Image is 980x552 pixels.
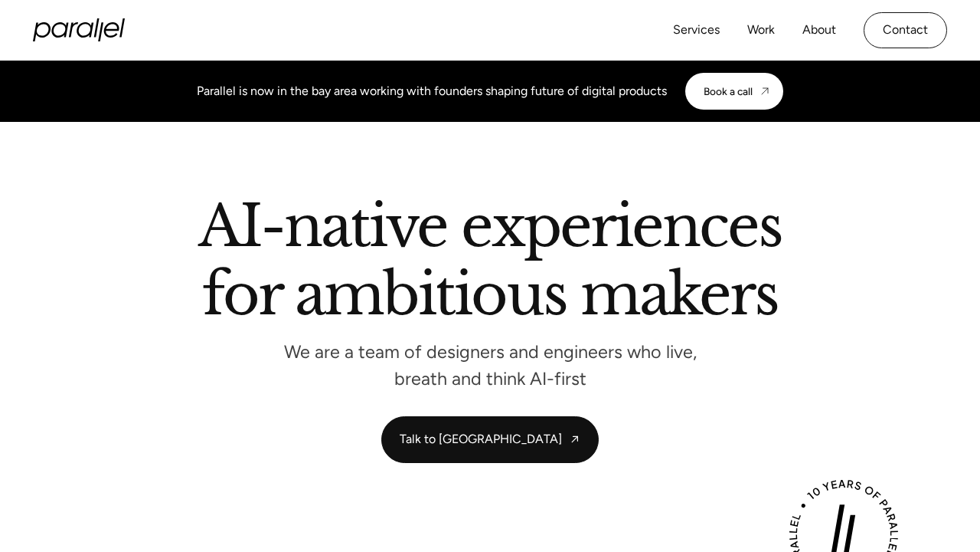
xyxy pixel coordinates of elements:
[864,12,947,48] a: Contact
[685,73,783,110] a: Book a call
[759,85,771,97] img: CTA arrow image
[704,85,753,97] div: Book a call
[802,19,836,41] a: About
[84,199,896,329] h2: AI-native experiences for ambitious makers
[197,82,667,100] div: Parallel is now in the bay area working with founders shaping future of digital products
[33,18,125,41] a: home
[673,19,720,41] a: Services
[747,19,775,41] a: Work
[260,346,720,386] p: We are a team of designers and engineers who live, breath and think AI-first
